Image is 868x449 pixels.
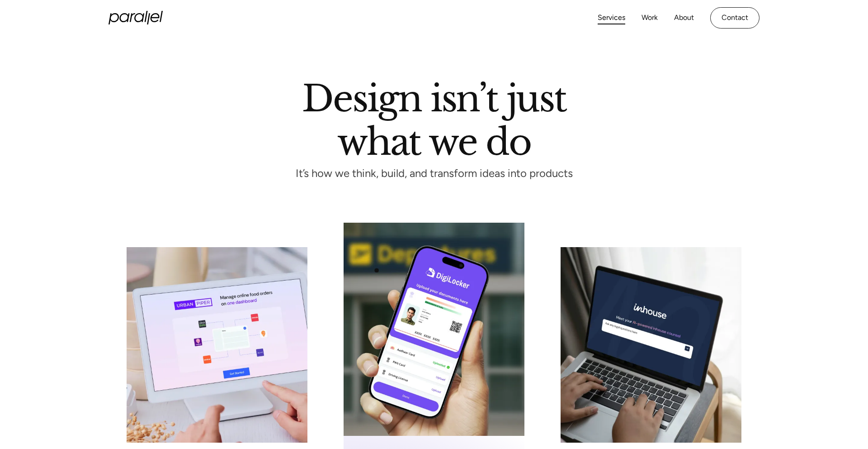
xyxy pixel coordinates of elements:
a: home [108,11,163,24]
a: Work [642,11,658,24]
a: Services [598,11,625,24]
p: It’s how we think, build, and transform ideas into products [279,170,589,177]
a: About [674,11,694,24]
a: Contact [710,7,759,29]
img: card-image [127,247,307,443]
h1: Design isn’t just what we do [302,81,566,155]
img: card-image [561,247,741,443]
